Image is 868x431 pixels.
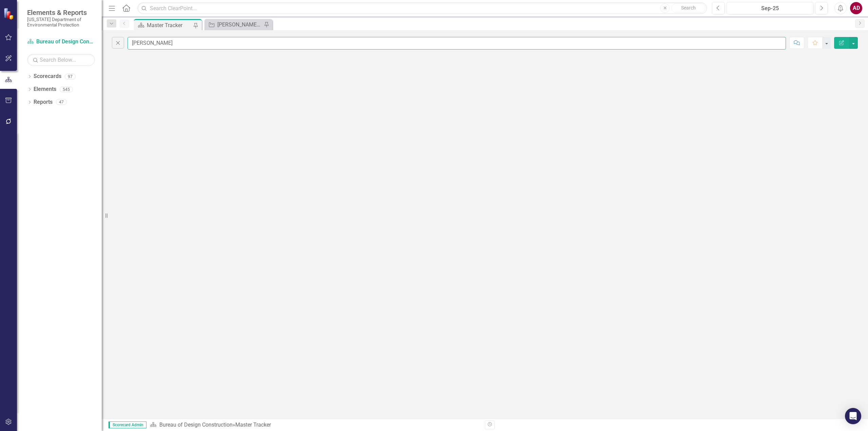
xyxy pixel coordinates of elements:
[34,98,53,106] a: Reports
[681,5,696,11] span: Search
[150,421,480,429] div: »
[60,86,73,92] div: 545
[729,4,811,13] div: Sep-25
[727,2,813,14] button: Sep-25
[56,99,67,105] div: 47
[235,422,271,428] div: Master Tracker
[159,422,233,428] a: Bureau of Design Construction
[850,2,862,14] button: AD
[108,422,146,428] span: Scorecard Admin
[217,20,262,29] div: [PERSON_NAME]'s Tracker
[127,37,786,50] input: Find in Master Tracker (External)...
[34,85,56,93] a: Elements
[206,20,262,29] a: [PERSON_NAME]'s Tracker
[671,3,705,13] button: Search
[147,21,192,30] div: Master Tracker
[845,408,861,424] div: Open Intercom Messenger
[27,54,95,66] input: Search Below...
[27,8,95,17] span: Elements & Reports
[3,8,15,20] img: ClearPoint Strategy
[27,17,95,28] small: [US_STATE] Department of Environmental Protection
[65,74,76,79] div: 97
[34,73,61,80] a: Scorecards
[27,38,95,46] a: Bureau of Design Construction
[137,2,707,14] input: Search ClearPoint...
